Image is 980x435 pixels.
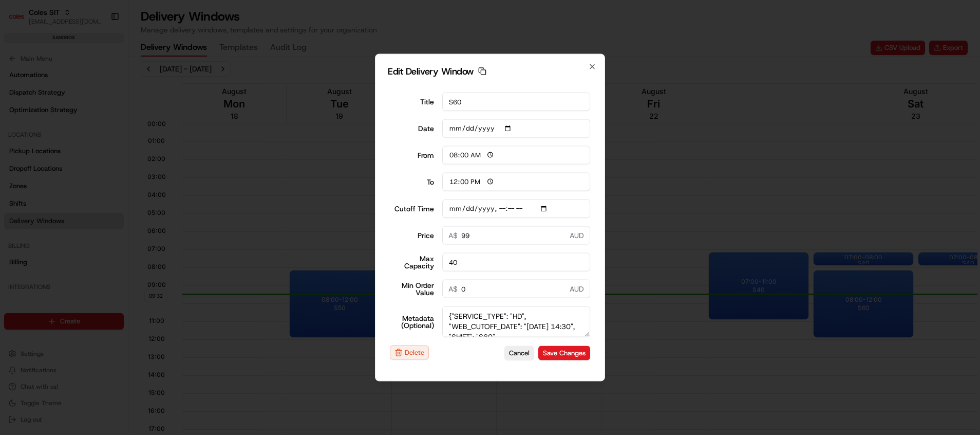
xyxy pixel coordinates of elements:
label: To [390,178,434,186]
label: Date [390,125,434,132]
div: 💻 [87,150,95,158]
label: Cutoff Time [390,205,434,212]
label: Min Order Value [390,282,434,296]
span: Pylon [102,174,124,182]
a: 💻API Documentation [83,145,169,164]
a: Powered byPylon [72,174,124,182]
div: Start new chat [35,98,168,108]
button: Cancel [504,346,534,360]
label: Max Capacity [390,255,434,269]
h2: Edit Delivery Window [388,67,592,76]
input: 0.00 [442,226,591,245]
label: Metadata (Optional) [390,315,434,329]
label: Price [390,232,434,239]
img: 1736555255976-a54dd68f-1ca7-489b-9aae-adbdc363a1c4 [10,98,29,117]
img: Nash [10,10,31,31]
input: e.g., Morning Express [442,93,591,111]
label: Title [390,98,434,105]
textarea: {"SERVICE_TYPE": "HD", "WEB_CUTOFF_DATE": "[DATE] 14:30", "SHIFT": "S60", "DELIVERY_RESTRICTION2"... [442,306,591,337]
span: API Documentation [97,149,165,159]
button: Start new chat [175,101,187,114]
div: 📗 [10,150,18,158]
input: 0.00 [442,280,591,298]
span: Knowledge Base [21,149,79,159]
a: 📗Knowledge Base [6,145,83,164]
div: We're available if you need us! [35,108,130,117]
button: Delete [390,346,429,360]
input: Clear [27,66,169,77]
button: Save Changes [538,346,590,360]
label: From [390,152,434,159]
p: Welcome 👋 [10,41,187,58]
